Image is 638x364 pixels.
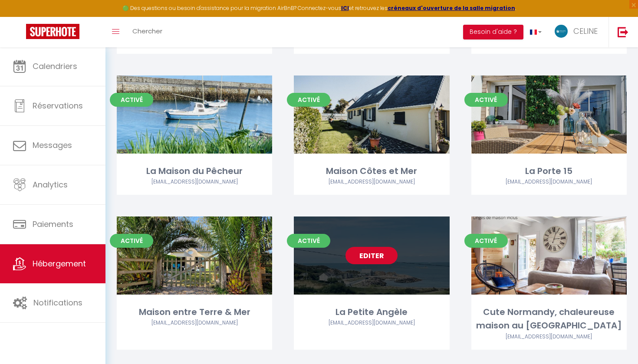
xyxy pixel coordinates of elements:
a: Chercher [126,17,169,47]
span: Paiements [33,219,73,230]
span: Activé [464,234,508,248]
img: logout [618,26,628,37]
span: Notifications [33,297,82,308]
span: Messages [33,140,72,151]
a: Editer [345,247,398,264]
div: Airbnb [471,178,627,186]
img: Super Booking [26,24,79,39]
div: La Porte 15 [471,164,627,178]
span: Chercher [132,26,162,36]
span: Activé [287,93,330,107]
div: La Petite Angèle [294,305,449,319]
div: Airbnb [294,319,449,327]
div: Airbnb [117,178,272,186]
button: Ouvrir le widget de chat LiveChat [7,3,33,30]
span: Activé [287,234,330,248]
span: Réservations [33,100,83,111]
span: Activé [110,93,153,107]
div: Airbnb [294,178,449,186]
div: Airbnb [117,319,272,327]
span: Hébergement [33,258,86,269]
div: Cute Normandy, chaleureuse maison au [GEOGRAPHIC_DATA] [471,305,627,333]
a: ICI [341,4,349,12]
a: créneaux d'ouverture de la salle migration [388,4,515,12]
div: Airbnb [471,333,627,341]
span: Activé [464,93,508,107]
button: Besoin d'aide ? [463,25,523,39]
div: Maison entre Terre & Mer [117,305,272,319]
span: Activé [110,234,153,248]
a: ... CELINE [548,17,608,47]
div: Maison Côtes et Mer [294,164,449,178]
span: Analytics [33,179,68,190]
span: CELINE [573,26,598,36]
img: ... [555,25,568,38]
div: La Maison du Pêcheur [117,164,272,178]
span: Calendriers [33,61,77,72]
